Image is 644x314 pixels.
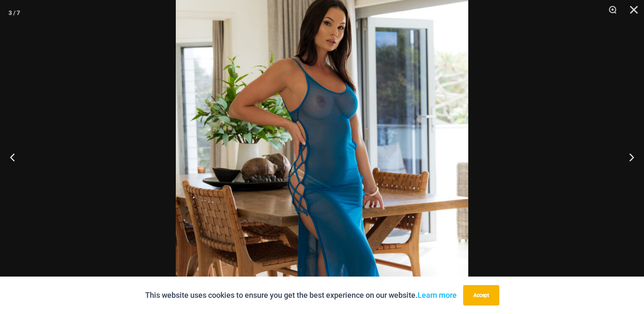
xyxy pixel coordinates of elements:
[612,136,644,178] button: Next
[463,285,499,305] button: Accept
[418,291,457,300] a: Learn more
[145,289,457,302] p: This website uses cookies to ensure you get the best experience on our website.
[9,6,20,19] div: 3 / 7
